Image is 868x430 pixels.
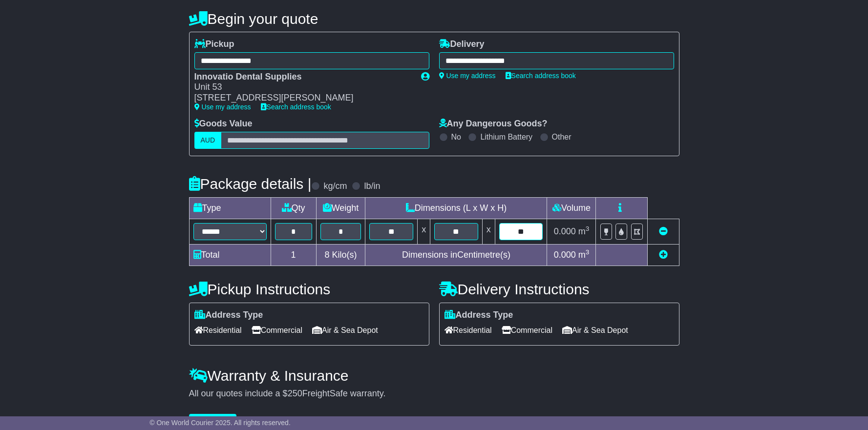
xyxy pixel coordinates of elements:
[586,248,590,256] sup: 3
[506,72,576,80] a: Search address book
[659,226,668,236] a: Remove this item
[552,132,572,142] label: Other
[194,82,411,93] div: Unit 53
[194,93,411,103] div: [STREET_ADDRESS][PERSON_NAME]
[547,197,596,219] td: Volume
[439,72,496,80] a: Use my address
[189,197,271,219] td: Type
[312,323,378,338] span: Air & Sea Depot
[189,389,679,399] div: All our quotes include a $ FreightSafe warranty.
[418,219,430,244] td: x
[323,181,347,192] label: kg/cm
[586,225,590,232] sup: 3
[194,323,242,338] span: Residential
[271,244,316,266] td: 1
[189,176,312,192] h4: Package details |
[194,103,251,111] a: Use my address
[445,310,513,321] label: Address Type
[439,39,485,50] label: Delivery
[365,244,547,266] td: Dimensions in Centimetre(s)
[288,389,302,398] span: 250
[316,244,365,266] td: Kilo(s)
[482,219,495,244] td: x
[439,119,548,129] label: Any Dangerous Goods?
[445,323,492,338] span: Residential
[194,132,222,149] label: AUD
[252,323,302,338] span: Commercial
[480,132,532,142] label: Lithium Battery
[189,11,679,27] h4: Begin your quote
[189,281,429,297] h4: Pickup Instructions
[578,250,590,260] span: m
[554,226,576,236] span: 0.000
[439,281,679,297] h4: Delivery Instructions
[194,119,253,129] label: Goods Value
[189,244,271,266] td: Total
[324,250,329,260] span: 8
[194,39,234,50] label: Pickup
[554,250,576,260] span: 0.000
[578,226,590,236] span: m
[261,103,331,111] a: Search address book
[194,72,411,82] div: Innovatio Dental Supplies
[316,197,365,219] td: Weight
[562,323,628,338] span: Air & Sea Depot
[502,323,552,338] span: Commercial
[364,181,380,192] label: lb/in
[365,197,547,219] td: Dimensions (L x W x H)
[194,310,263,321] label: Address Type
[451,132,461,142] label: No
[271,197,316,219] td: Qty
[659,250,668,260] a: Add new item
[189,368,679,384] h4: Warranty & Insurance
[149,419,291,427] span: © One World Courier 2025. All rights reserved.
